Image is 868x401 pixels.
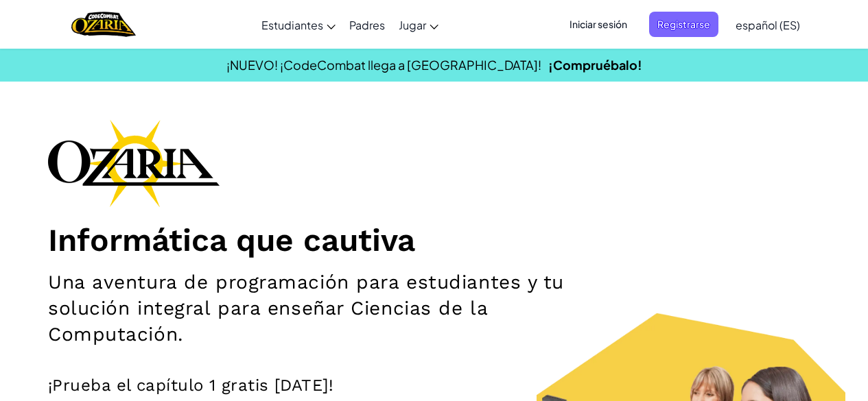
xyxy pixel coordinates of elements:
button: Registrarse [649,12,718,37]
a: Jugar [392,6,445,43]
h2: Una aventura de programación para estudiantes y tu solución integral para enseñar Ciencias de la ... [48,269,565,348]
h1: Informática que cautiva [48,221,820,259]
a: español (ES) [729,6,807,43]
button: Iniciar sesión [561,12,635,37]
a: Padres [342,6,392,43]
img: Ozaria branding logo [48,119,220,207]
span: Jugar [399,18,426,32]
span: español (ES) [736,18,800,32]
a: Estudiantes [255,6,342,43]
span: ¡NUEVO! ¡CodeCombat llega a [GEOGRAPHIC_DATA]! [226,57,541,73]
p: ¡Prueba el capítulo 1 gratis [DATE]! [48,375,820,396]
a: ¡Compruébalo! [548,57,642,73]
span: Estudiantes [261,18,323,32]
img: Home [71,10,135,38]
a: Ozaria by CodeCombat logo [71,10,135,38]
